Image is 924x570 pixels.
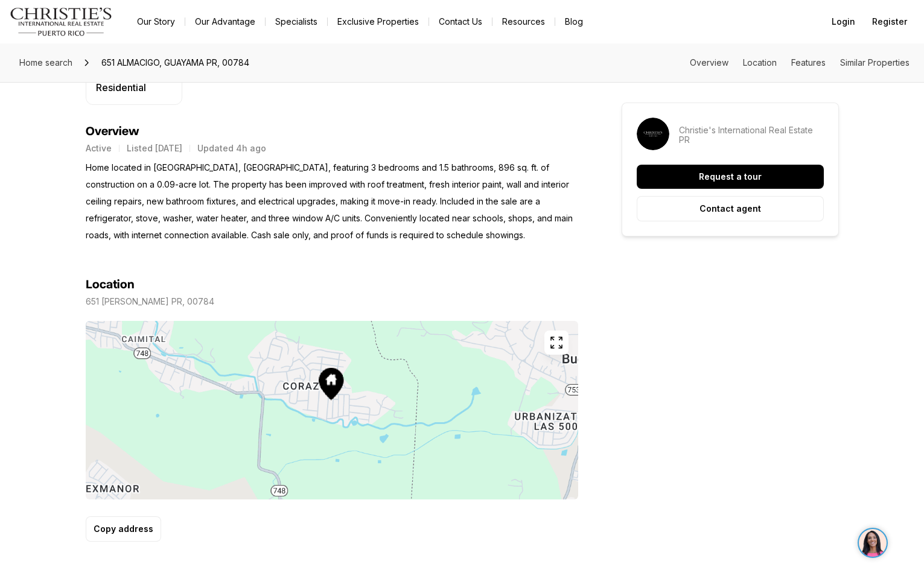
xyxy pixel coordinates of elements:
[266,13,327,30] a: Specialists
[840,57,910,68] a: Skip to: Similar Properties
[86,321,578,499] img: Map of 651 ALMACIGO, GUAYAMA PR, 00784
[185,13,265,30] a: Our Advantage
[97,53,254,72] span: 651 ALMACIGO, GUAYAMA PR, 00784
[824,10,862,34] button: Login
[96,83,151,92] p: Residential
[872,17,907,27] span: Register
[743,57,777,68] a: Skip to: Location
[690,57,728,68] a: Skip to: Overview
[429,13,492,30] button: Contact Us
[791,57,826,68] a: Skip to: Features
[832,17,855,27] span: Login
[86,516,161,542] button: Copy address
[637,165,824,189] button: Request a tour
[10,7,113,36] img: logo
[328,13,429,30] a: Exclusive Properties
[86,297,214,306] p: 651 [PERSON_NAME] PR, 00784
[637,196,824,221] button: Contact agent
[197,144,266,153] p: Updated 4h ago
[86,277,135,292] h4: Location
[555,13,593,30] a: Blog
[94,524,153,534] p: Copy address
[492,13,555,30] a: Resources
[14,53,77,72] a: Home search
[86,124,578,139] h4: Overview
[127,13,185,30] a: Our Story
[86,159,578,244] p: Home located in [GEOGRAPHIC_DATA], [GEOGRAPHIC_DATA], featuring 3 bedrooms and 1.5 bathrooms, 896...
[86,144,112,153] p: Active
[679,125,824,145] p: Christie's International Real Estate PR
[699,172,762,182] p: Request a tour
[690,58,910,68] nav: Page section menu
[865,10,914,34] button: Register
[7,7,35,35] img: be3d4b55-7850-4bcb-9297-a2f9cd376e78.png
[699,204,761,214] p: Contact agent
[127,144,182,153] p: Listed [DATE]
[19,57,72,68] span: Home search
